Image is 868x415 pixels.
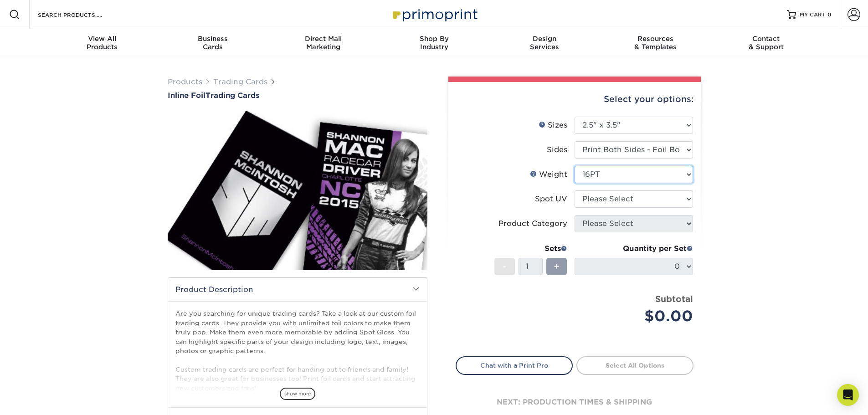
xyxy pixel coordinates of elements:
div: Spot UV [535,194,567,205]
span: 0 [827,11,832,18]
span: Inline Foil [168,91,205,100]
div: Sizes [539,120,567,131]
a: Contact& Support [711,29,822,58]
div: Select your options: [456,82,693,117]
div: Product Category [498,218,567,229]
img: Inline Foil 01 [168,101,427,280]
strong: Subtotal [655,294,693,304]
a: Direct MailMarketing [268,29,379,58]
span: View All [47,35,158,43]
div: $0.00 [581,305,693,327]
img: Primoprint [389,5,480,24]
span: Design [489,35,600,43]
span: show more [280,388,315,400]
div: Marketing [268,35,379,51]
h1: Trading Cards [168,91,427,100]
span: + [554,260,560,273]
a: DesignServices [489,29,600,58]
div: Cards [157,35,268,51]
span: MY CART [800,11,826,19]
a: BusinessCards [157,29,268,58]
p: Are you searching for unique trading cards? Take a look at our custom foil trading cards. They pr... [175,309,420,393]
a: View AllProducts [47,29,158,58]
a: Select All Options [576,356,693,374]
span: Contact [711,35,822,43]
h2: Product Description [168,278,427,301]
div: Weight [530,169,567,180]
div: Quantity per Set [575,243,693,254]
div: & Templates [600,35,711,51]
a: Shop ByIndustry [379,29,489,58]
div: & Support [711,35,822,51]
span: Business [157,35,268,43]
div: Sides [547,144,567,155]
span: Resources [600,35,711,43]
a: Chat with a Print Pro [456,356,573,374]
div: Sets [494,243,567,254]
span: Direct Mail [268,35,379,43]
span: - [503,260,507,273]
input: SEARCH PRODUCTS..... [37,9,126,20]
a: Resources& Templates [600,29,711,58]
a: Products [168,77,202,86]
a: Trading Cards [213,77,267,86]
a: Inline FoilTrading Cards [168,91,427,100]
div: Services [489,35,600,51]
div: Open Intercom Messenger [837,384,859,406]
div: Industry [379,35,489,51]
span: Shop By [379,35,489,43]
div: Products [47,35,158,51]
